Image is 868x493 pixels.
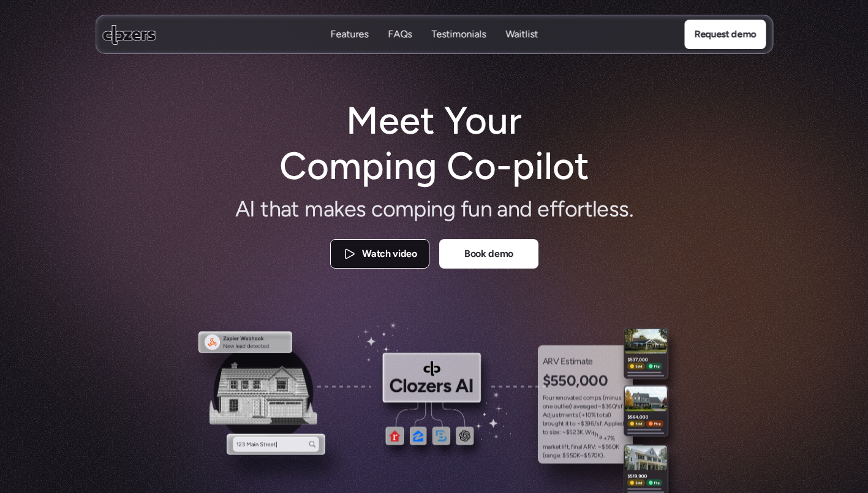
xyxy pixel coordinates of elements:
span: k [553,443,556,451]
span: i [591,428,592,437]
p: FAQs [388,28,412,41]
span: 5 [569,428,573,437]
span: o [564,394,567,402]
span: s [556,411,559,419]
span: 3 [584,419,587,428]
p: Request demo [694,26,756,42]
span: : [559,428,561,437]
span: g [555,419,559,428]
span: 3 [576,428,579,437]
span: n [431,194,442,224]
span: e [575,394,578,402]
a: FAQsFAQs [388,28,412,42]
span: n [560,394,564,402]
span: s [598,394,602,402]
span: s [619,194,628,224]
span: ~ [562,428,566,437]
p: FAQs [388,41,412,55]
span: – [580,451,584,460]
span: m [543,443,548,451]
span: a [605,411,608,419]
span: $ [581,419,584,428]
span: e [557,394,560,402]
p: Features [330,41,368,55]
span: I [249,194,255,224]
span: l [592,194,597,224]
span: v [567,394,570,402]
span: d [519,194,532,224]
span: t [562,419,564,428]
span: a [578,443,581,451]
span: o [554,402,557,411]
span: l [563,402,564,411]
a: TestimonialsTestimonials [431,28,486,42]
span: m [560,411,566,419]
span: p [612,419,616,428]
span: r [546,419,548,428]
span: t [559,411,561,419]
span: r [551,443,553,451]
span: 5 [566,451,570,460]
span: , [568,443,570,451]
span: t [597,411,599,419]
span: o [543,402,546,411]
span: t [543,428,545,437]
span: g [553,451,557,460]
span: t [573,411,575,419]
span: u [551,419,555,428]
p: Book demo [464,246,513,262]
span: $ [562,451,566,460]
span: e [591,402,594,411]
span: e [597,194,608,224]
span: F [543,394,546,402]
span: n [549,451,553,460]
span: g [587,402,591,411]
span: g [443,194,455,224]
span: e [556,428,559,437]
span: t [584,194,592,224]
span: u [557,402,561,411]
span: n [569,411,573,419]
span: n [480,194,492,224]
span: ) [601,451,603,460]
span: l [581,443,582,451]
a: FeaturesFeatures [330,28,368,42]
span: W [585,428,591,437]
p: Waitlist [505,28,538,41]
span: o [548,419,551,428]
span: 7 [607,434,610,443]
span: t [560,402,563,411]
span: ) [609,411,611,419]
span: i [610,394,611,402]
span: t [592,429,595,437]
a: Book demo [439,239,538,269]
p: ARV Estimate [543,355,628,369]
span: e [344,194,356,224]
span: . [583,428,584,437]
span: f [549,194,557,224]
span: R [587,443,591,451]
span: n [611,394,615,402]
span: t [570,419,572,428]
p: Testimonials [431,41,486,55]
span: r [568,402,570,411]
span: s [609,194,619,224]
span: l [608,411,609,419]
span: ~ [598,402,602,411]
span: s [549,428,553,437]
a: WaitlistWaitlist [505,28,538,42]
span: a [281,194,291,224]
span: t [567,443,569,451]
span: 0 [594,451,597,460]
span: 5 [605,443,609,451]
span: / [594,419,597,428]
span: i [565,419,567,428]
span: 0 [587,411,591,419]
span: u [549,394,553,402]
span: u [615,394,619,402]
span: e [537,194,549,224]
span: ~ [598,443,602,451]
span: s [356,194,366,224]
span: A [604,419,608,428]
span: 5 [570,451,573,460]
